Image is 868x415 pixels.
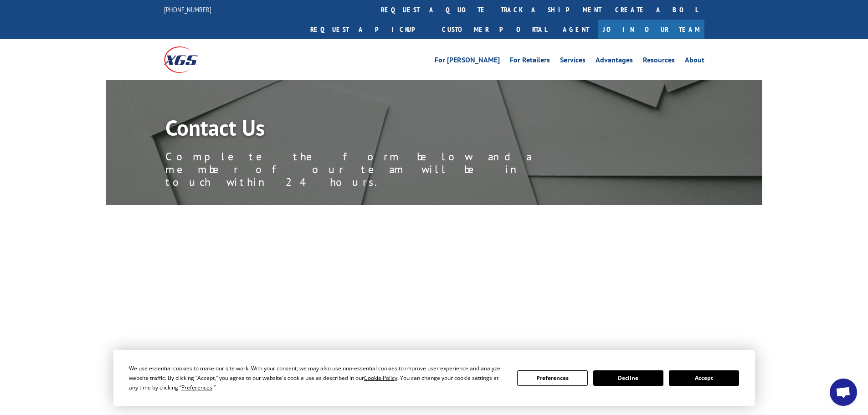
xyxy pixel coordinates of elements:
span: Cookie Policy [364,374,397,382]
div: We use essential cookies to make our site work. With your consent, we may also use non-essential ... [129,364,506,392]
a: For [PERSON_NAME] [435,56,500,67]
span: Preferences [181,384,212,391]
a: Customer Portal [435,20,554,39]
a: Request a pickup [303,20,435,39]
a: Agent [554,20,598,39]
h1: Contact Us [165,117,575,143]
a: Join Our Team [598,20,704,39]
a: Services [560,56,586,67]
a: About [685,56,704,67]
button: Preferences [517,370,587,386]
a: [PHONE_NUMBER] [164,5,211,14]
button: Accept [669,370,739,386]
div: Cookie Consent Prompt [113,350,755,406]
a: Advantages [596,56,633,67]
a: Resources [643,56,675,67]
a: For Retailers [510,56,550,67]
div: Open chat [830,379,857,406]
button: Decline [593,370,663,386]
p: Complete the form below and a member of our team will be in touch within 24 hours. [165,150,575,189]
